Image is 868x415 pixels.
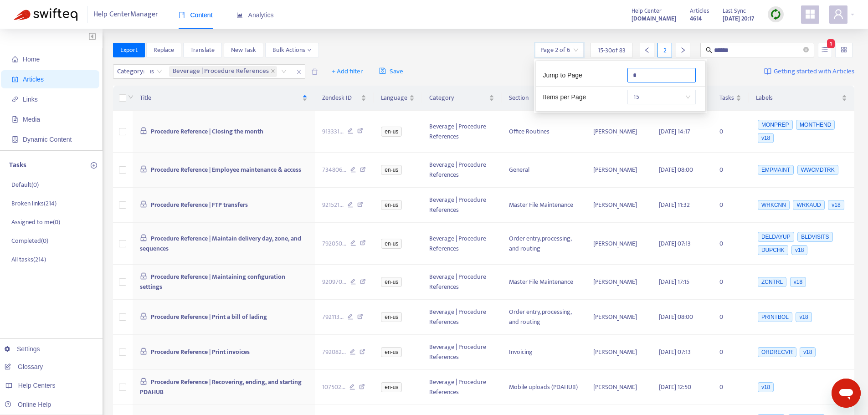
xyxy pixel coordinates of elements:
[151,347,250,357] span: Procedure Reference | Print invoices
[322,127,344,137] span: 913331 ...
[140,233,301,254] span: Procedure Reference | Maintain delivery day, zone, and sequences
[381,200,402,210] span: en-us
[712,223,749,265] td: 0
[381,165,402,175] span: en-us
[140,165,147,173] span: lock
[659,277,689,287] span: [DATE] 17:15
[332,66,363,77] span: + Add filter
[712,153,749,188] td: 0
[140,127,147,134] span: lock
[712,86,749,111] th: Tasks
[322,347,346,357] span: 792082 ...
[113,65,146,78] span: Category :
[372,64,410,79] button: saveSave
[758,200,790,210] span: WRKCNN
[154,45,174,55] span: Replace
[11,180,39,190] p: Default ( 0 )
[758,382,774,392] span: v18
[322,239,346,249] span: 792050 ...
[12,96,18,102] span: link
[832,379,861,408] iframe: Button to launch messaging window
[659,312,693,322] span: [DATE] 08:00
[18,382,56,389] span: Help Centers
[758,312,792,322] span: PRINTBOL
[509,93,571,103] span: Section
[758,232,794,242] span: DELDAYUP
[659,200,690,210] span: [DATE] 11:32
[5,363,43,370] a: Glossary
[502,335,586,370] td: Invoicing
[797,232,832,242] span: BLDVISITS
[140,272,285,292] span: Procedure Reference | Maintaining configuration settings
[236,12,243,18] span: area-chart
[93,6,158,23] span: Help Center Manager
[833,9,844,20] span: user
[803,47,809,52] span: close-circle
[23,116,40,123] span: Media
[422,188,501,223] td: Beverage | Procedure References
[632,6,662,16] span: Help Center
[659,347,691,357] span: [DATE] 07:13
[140,272,147,280] span: lock
[690,6,709,16] span: Articles
[803,46,809,55] span: close-circle
[680,47,686,53] span: right
[790,277,806,287] span: v18
[659,238,691,249] span: [DATE] 07:13
[91,162,97,169] span: plus-circle
[11,199,56,208] p: Broken links ( 214 )
[797,165,838,175] span: WWCMDTRK
[586,223,652,265] td: [PERSON_NAME]
[151,312,267,322] span: Procedure Reference | Print a bill of lading
[128,94,134,100] span: down
[502,300,586,335] td: Order entry, processing, and routing
[381,347,402,357] span: en-us
[429,93,487,103] span: Category
[322,165,346,175] span: 734806 ...
[381,312,402,322] span: en-us
[14,8,77,21] img: Swifteq
[758,347,796,357] span: ORDRECVR
[379,67,386,74] span: save
[151,126,263,137] span: Procedure Reference | Closing the month
[586,153,652,188] td: [PERSON_NAME]
[265,43,319,57] button: Bulk Actionsdown
[151,164,301,175] span: Procedure Reference | Employee maintenance & access
[764,68,771,75] img: image-link
[422,153,501,188] td: Beverage | Procedure References
[586,188,652,223] td: [PERSON_NAME]
[381,382,402,392] span: en-us
[502,188,586,223] td: Master File Maintenance
[758,277,786,287] span: ZCNTRL
[12,56,18,62] span: home
[236,11,274,19] span: Analytics
[183,43,222,57] button: Translate
[422,335,501,370] td: Beverage | Procedure References
[140,234,147,241] span: lock
[422,223,501,265] td: Beverage | Procedure References
[723,6,746,16] span: Last Sync
[586,111,652,153] td: [PERSON_NAME]
[770,9,781,20] img: sync.dc5367851b00ba804db3.png
[140,378,147,385] span: lock
[315,86,374,111] th: Zendesk ID
[502,223,586,265] td: Order entry, processing, and routing
[381,239,402,249] span: en-us
[712,265,749,300] td: 0
[822,46,828,53] span: unordered-list
[758,165,794,175] span: EMPMAINT
[805,9,816,20] span: appstore
[422,370,501,405] td: Beverage | Procedure References
[543,93,586,101] span: Items per Page
[598,46,626,55] span: 15 - 30 of 83
[322,277,346,287] span: 920970 ...
[502,153,586,188] td: General
[828,200,844,210] span: v18
[322,312,344,322] span: 792113 ...
[796,120,835,130] span: MONTHEND
[723,14,754,24] strong: [DATE] 20:17
[11,217,60,227] p: Assigned to me ( 0 )
[381,127,402,137] span: en-us
[764,64,854,79] a: Getting started with Articles
[379,66,403,77] span: Save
